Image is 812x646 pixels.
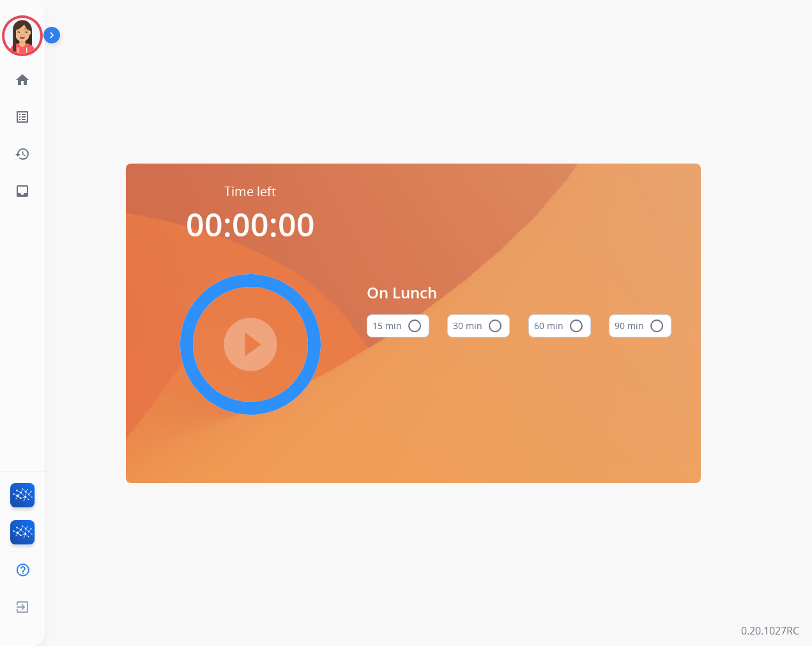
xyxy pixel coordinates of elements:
[487,318,503,334] mat-icon: radio_button_unchecked
[569,318,584,334] mat-icon: radio_button_unchecked
[15,183,30,199] mat-icon: inbox
[447,314,510,337] button: 30 min
[4,18,40,54] img: avatar
[15,72,30,88] mat-icon: home
[15,109,30,125] mat-icon: list_alt
[528,314,591,337] button: 60 min
[186,203,315,246] span: 00:00:00
[15,146,30,162] mat-icon: history
[609,314,671,337] button: 90 min
[367,281,672,304] span: On Lunch
[649,318,664,334] mat-icon: radio_button_unchecked
[224,183,276,201] span: Time left
[367,314,429,337] button: 15 min
[741,623,799,638] p: 0.20.1027RC
[407,318,422,334] mat-icon: radio_button_unchecked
